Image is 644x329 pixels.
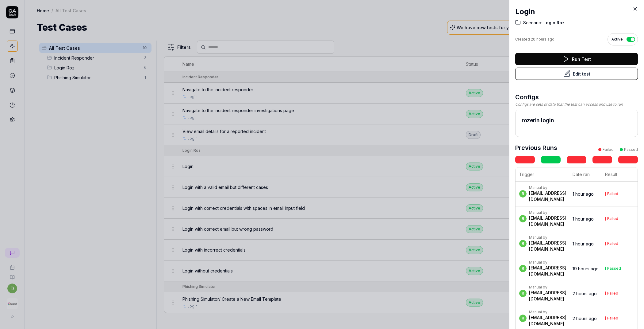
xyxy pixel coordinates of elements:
div: Manual by [529,260,566,265]
div: Failed [603,147,614,152]
button: Run Test [515,53,638,65]
div: Passed [607,267,621,270]
div: Manual by [529,310,566,315]
time: 1 hour ago [573,241,594,246]
div: Failed [607,316,618,320]
time: 2 hours ago [573,316,597,321]
div: Failed [607,242,618,245]
time: 2 hours ago [573,291,597,296]
div: Failed [607,217,618,221]
div: [EMAIL_ADDRESS][DOMAIN_NAME] [529,315,566,327]
div: [EMAIL_ADDRESS][DOMAIN_NAME] [529,215,566,227]
div: [EMAIL_ADDRESS][DOMAIN_NAME] [529,190,566,202]
time: 20 hours ago [531,37,554,41]
div: Manual by [529,235,566,240]
span: r [519,240,527,247]
h2: rozerin login [522,116,631,124]
th: Date ran [569,167,601,182]
time: 1 hour ago [573,191,594,197]
button: Edit test [515,68,638,80]
div: Failed [607,292,618,295]
span: r [519,290,527,297]
span: r [519,215,527,222]
span: r [519,265,527,272]
div: [EMAIL_ADDRESS][DOMAIN_NAME] [529,265,566,277]
div: Failed [607,192,618,196]
div: [EMAIL_ADDRESS][DOMAIN_NAME] [529,240,566,252]
th: Trigger [516,167,569,182]
div: Manual by [529,185,566,190]
div: Passed [624,147,638,152]
div: Configs are sets of data that the test can access and use to run [515,102,638,107]
div: Manual by [529,285,566,290]
span: Active [611,37,623,42]
span: r [519,315,527,322]
time: 1 hour ago [573,216,594,221]
div: [EMAIL_ADDRESS][DOMAIN_NAME] [529,290,566,302]
time: 19 hours ago [573,266,599,271]
h3: Previous Runs [515,143,557,152]
th: Result [601,167,638,182]
h3: Configs [515,92,638,102]
div: Manual by [529,210,566,215]
div: Created [515,37,554,42]
span: Scenario: [523,20,542,26]
span: Login Roz [542,20,565,26]
h2: Login [515,6,638,17]
span: r [519,190,527,198]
